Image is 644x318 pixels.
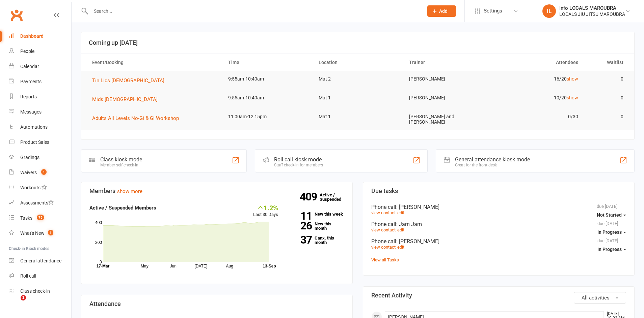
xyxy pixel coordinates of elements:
[371,292,626,299] h3: Recent Activity
[371,188,626,194] h3: Due tasks
[117,188,142,194] a: show more
[574,292,626,304] button: All activities
[8,7,25,24] a: Clubworx
[371,257,399,262] a: View all Tasks
[20,155,39,160] div: Gradings
[403,109,493,130] td: [PERSON_NAME] and [PERSON_NAME]
[439,8,448,14] span: Add
[597,243,626,255] button: In Progress
[222,71,313,87] td: 9:55am-10:40am
[9,268,71,284] a: Roll call
[20,94,37,99] div: Reports
[597,247,622,252] span: In Progress
[20,33,44,39] div: Dashboard
[222,109,313,125] td: 11:00am-12:15pm
[371,227,396,232] a: view contact
[288,221,312,231] strong: 26
[9,284,71,299] a: Class kiosk mode
[597,229,622,235] span: In Progress
[288,211,312,221] strong: 11
[9,226,71,241] a: What's New1
[484,3,502,19] span: Settings
[567,95,578,100] a: show
[253,204,278,211] div: 1.2%
[20,64,39,69] div: Calendar
[313,71,403,87] td: Mat 2
[396,204,439,210] span: : [PERSON_NAME]
[9,29,71,44] a: Dashboard
[21,295,26,300] span: 1
[493,54,584,71] th: Attendees
[9,180,71,195] a: Workouts
[222,54,313,71] th: Time
[9,120,71,135] a: Automations
[48,230,53,235] span: 1
[9,59,71,74] a: Calendar
[9,253,71,268] a: General attendance kiosk mode
[396,238,439,245] span: : [PERSON_NAME]
[274,163,323,167] div: Staff check-in for members
[371,221,626,227] div: Phone call
[397,227,404,232] a: edit
[89,188,344,194] h3: Members
[89,205,156,211] strong: Active / Suspended Members
[313,54,403,71] th: Location
[582,295,610,301] span: All activities
[597,212,622,218] span: Not Started
[7,295,23,311] iframe: Intercom live chat
[20,109,42,115] div: Messages
[20,273,36,279] div: Roll call
[9,135,71,150] a: Product Sales
[100,156,142,163] div: Class kiosk mode
[371,245,396,250] a: view contact
[427,5,456,17] button: Add
[493,109,584,125] td: 0/30
[274,156,323,163] div: Roll call kiosk mode
[597,226,626,238] button: In Progress
[455,163,530,167] div: Great for the front desk
[567,76,578,82] a: show
[92,95,162,103] button: Mids [DEMOGRAPHIC_DATA]
[493,90,584,106] td: 10/20
[9,150,71,165] a: Gradings
[92,96,158,102] span: Mids [DEMOGRAPHIC_DATA]
[371,204,626,210] div: Phone call
[89,6,419,16] input: Search...
[20,49,34,54] div: People
[559,5,625,11] div: Info LOCALS MAROUBRA
[371,238,626,245] div: Phone call
[559,11,625,17] div: LOCALS JIU JITSU MAROUBRA
[20,124,48,130] div: Automations
[253,204,278,218] div: Last 30 Days
[20,288,50,294] div: Class check-in
[9,89,71,104] a: Reports
[403,90,493,106] td: [PERSON_NAME]
[9,44,71,59] a: People
[320,188,349,206] a: 409Active / Suspended
[92,115,179,121] span: Adults All Levels No-Gi & Gi Workshop
[300,192,320,202] strong: 409
[288,235,312,245] strong: 37
[403,54,493,71] th: Trainer
[20,139,49,145] div: Product Sales
[20,215,32,221] div: Tasks
[9,104,71,120] a: Messages
[20,200,54,205] div: Assessments
[288,222,344,230] a: 26New this month
[9,74,71,89] a: Payments
[86,54,222,71] th: Event/Booking
[41,169,47,175] span: 1
[584,71,629,87] td: 0
[397,245,404,250] a: edit
[9,195,71,211] a: Assessments
[37,215,44,220] span: 75
[371,210,396,215] a: view contact
[92,77,164,84] span: Tin Lids [DEMOGRAPHIC_DATA]
[542,4,556,18] div: IL
[288,212,344,216] a: 11New this week
[313,90,403,106] td: Mat 1
[20,258,61,263] div: General attendance
[89,300,344,307] h3: Attendance
[396,221,422,227] span: : Jam Jam
[20,185,41,190] div: Workouts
